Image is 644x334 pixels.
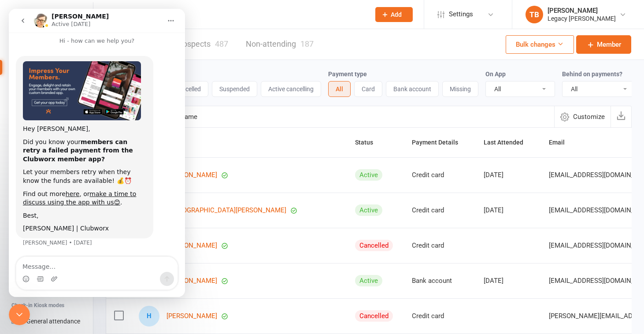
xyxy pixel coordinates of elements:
[167,312,217,320] a: [PERSON_NAME]
[597,39,621,50] span: Member
[14,203,137,212] div: Best,
[386,81,439,97] button: Bank account
[11,312,93,331] a: General attendance kiosk mode
[14,267,21,274] button: Emoji picker
[42,267,49,274] button: Upload attachment
[7,248,169,263] textarea: Message…
[7,47,144,230] div: Hey [PERSON_NAME],Did you know yourmembers can retry a failed payment from the Clubworx member ap...
[549,139,574,146] span: Email
[484,277,533,285] div: [DATE]
[484,139,533,146] span: Last Attended
[412,242,468,249] div: Credit card
[300,39,314,48] div: 187
[212,81,257,97] button: Suspended
[391,11,402,18] span: Add
[167,81,208,97] button: Cancelled
[43,11,81,20] p: Active [DATE]
[354,81,382,97] button: Card
[14,231,83,237] div: [PERSON_NAME] • [DATE]
[355,137,383,148] button: Status
[154,4,170,20] button: Home
[554,106,611,127] button: Customize
[175,29,228,59] a: Prospects487
[355,169,382,181] div: Active
[549,137,574,148] button: Email
[116,8,364,21] input: Search...
[355,204,382,216] div: Active
[576,35,631,54] a: Member
[14,215,137,224] div: [PERSON_NAME] | Clubworx
[106,106,554,127] input: Search by contact name
[215,39,228,48] div: 487
[261,81,321,97] button: Active cancelling
[328,81,351,97] button: All
[526,6,543,23] div: TB
[105,190,112,197] a: 😊
[328,71,367,78] label: Payment type
[355,310,393,322] div: Cancelled
[355,240,393,251] div: Cancelled
[412,139,468,146] span: Payment Details
[484,207,533,214] div: [DATE]
[167,242,217,249] a: [PERSON_NAME]
[442,81,478,97] button: Missing
[9,9,185,297] iframe: Intercom live chat
[506,35,574,54] button: Bulk changes
[355,275,382,286] div: Active
[573,111,605,122] span: Customize
[562,71,622,78] label: Behind on payments?
[375,7,413,22] button: Add
[139,306,159,327] div: Harriet
[7,47,169,249] div: Emily says…
[485,71,506,78] label: On App
[26,318,80,325] div: General attendance
[14,116,137,125] div: Hey [PERSON_NAME],
[412,137,468,148] button: Payment Details
[484,171,533,179] div: [DATE]
[548,7,616,15] div: [PERSON_NAME]
[449,4,473,24] span: Settings
[167,277,217,285] a: [PERSON_NAME]
[412,207,468,214] div: Credit card
[412,277,468,285] div: Bank account
[9,304,30,325] iframe: Intercom live chat
[14,129,137,155] div: Did you know your
[167,171,217,179] a: [PERSON_NAME]
[14,159,137,176] div: Let your members retry when they know the funds are available! 💰⏰
[412,312,468,320] div: Credit card
[151,263,165,277] button: Send a message…
[548,15,616,22] div: Legacy [PERSON_NAME]
[167,207,286,214] a: [DEMOGRAPHIC_DATA][PERSON_NAME]
[57,182,71,189] a: here
[14,130,124,154] b: members can retry a failed payment from the Clubworx member app?
[14,181,137,198] div: Find out more , or .
[412,171,468,179] div: Credit card
[355,139,383,146] span: Status
[28,267,35,274] button: Gif picker
[246,29,314,59] a: Non-attending187
[484,137,533,148] button: Last Attended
